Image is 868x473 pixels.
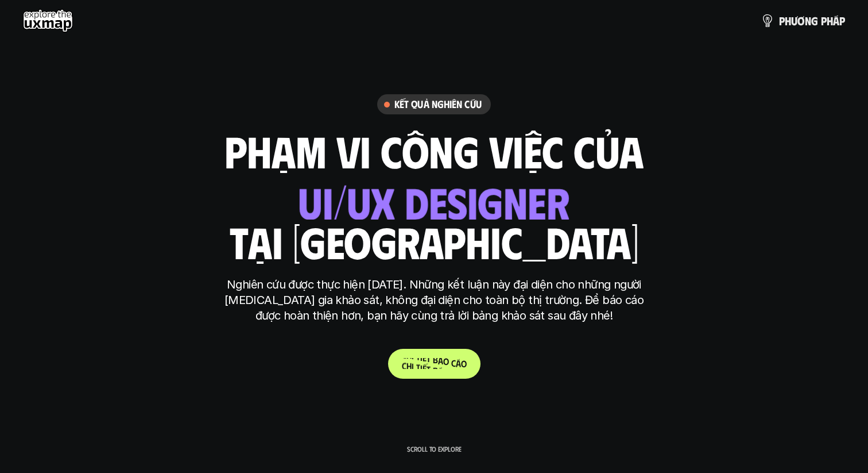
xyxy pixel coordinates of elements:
[423,352,427,363] span: ế
[821,14,827,27] span: p
[805,14,811,27] span: n
[839,14,845,27] span: p
[438,355,443,366] span: á
[219,277,649,324] p: Nghiên cứu được thực hiện [DATE]. Những kết luận này đại diện cho những người [MEDICAL_DATA] gia ...
[779,14,785,27] span: p
[230,217,639,266] h1: tại [GEOGRAPHIC_DATA]
[791,14,797,27] span: ư
[797,14,805,27] span: ơ
[456,358,461,369] span: á
[388,349,480,379] a: Chitiếtbáocáo
[785,14,791,27] span: h
[433,355,438,366] span: b
[443,356,449,367] span: o
[224,126,644,175] h1: phạm vi công việc của
[833,14,839,27] span: á
[761,9,845,32] a: phươngpháp
[427,353,431,364] span: t
[461,358,467,369] span: o
[827,14,833,27] span: h
[394,98,482,111] h6: Kết quả nghiên cứu
[407,445,462,453] p: Scroll to explore
[811,14,818,27] span: g
[451,357,456,368] span: c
